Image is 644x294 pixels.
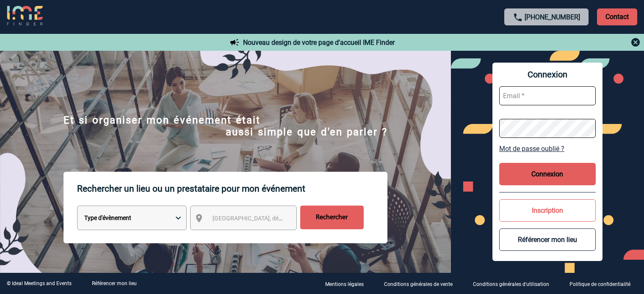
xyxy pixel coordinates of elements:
[213,215,330,222] span: [GEOGRAPHIC_DATA], département, région...
[525,13,580,21] a: [PHONE_NUMBER]
[499,199,596,222] button: Inscription
[466,280,563,288] a: Conditions générales d'utilisation
[77,172,387,206] p: Rechercher un lieu ou un prestataire pour mon événement
[384,281,453,287] p: Conditions générales de vente
[7,280,72,286] div: © Ideal Meetings and Events
[569,281,630,287] p: Politique de confidentialité
[92,280,137,286] a: Référencer mon lieu
[318,280,377,288] a: Mentions légales
[300,206,364,229] input: Rechercher
[377,280,466,288] a: Conditions générales de vente
[473,281,549,287] p: Conditions générales d'utilisation
[563,280,644,288] a: Politique de confidentialité
[513,12,523,22] img: call-24-px.png
[499,86,596,105] input: Email *
[499,69,596,80] span: Connexion
[499,163,596,185] button: Connexion
[499,228,596,251] button: Référencer mon lieu
[597,8,637,25] p: Contact
[499,145,596,153] a: Mot de passe oublié ?
[325,281,364,287] p: Mentions légales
